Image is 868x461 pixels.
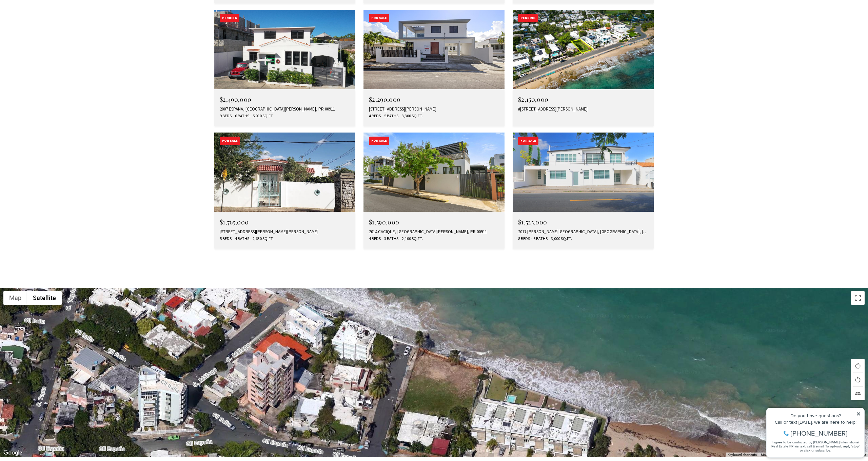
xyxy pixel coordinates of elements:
div: 2014 CACIQUE, [GEOGRAPHIC_DATA][PERSON_NAME], PR 00911 [369,229,499,235]
a: Pending Pending $2,490,000 2007 ESPANA, [GEOGRAPHIC_DATA][PERSON_NAME], PR 00911 9 Beds 6 Baths 5... [214,10,355,126]
span: [PHONE_NUMBER] [28,32,84,39]
img: Google [2,448,24,457]
span: $1,525,000 [518,218,547,226]
div: Call or text [DATE], we are here to help! [7,22,98,26]
span: 3,000 Sq.Ft. [549,236,572,242]
img: Pending [214,10,355,89]
a: For Sale For Sale $1,525,000 2017 [PERSON_NAME][GEOGRAPHIC_DATA], [GEOGRAPHIC_DATA], [GEOGRAPHIC_... [513,133,654,248]
div: 2017 [PERSON_NAME][GEOGRAPHIC_DATA], [GEOGRAPHIC_DATA], [GEOGRAPHIC_DATA][PERSON_NAME], PR 00911 [518,229,648,235]
button: Keyboard shortcuts [728,453,757,457]
div: [STREET_ADDRESS][PERSON_NAME][PERSON_NAME] [220,229,350,235]
span: 4 Beds [369,236,381,242]
div: For Sale [220,137,240,145]
span: 5 Beds [220,236,232,242]
div: [STREET_ADDRESS][PERSON_NAME] [369,106,499,112]
div: Do you have questions? [7,15,98,20]
img: For Sale [363,133,505,212]
div: For Sale [518,137,538,145]
span: 8 Beds [518,236,530,242]
span: I agree to be contacted by [PERSON_NAME] International Real Estate PR via text, call & email. To ... [8,42,97,55]
button: Show satellite imagery [27,291,62,305]
a: For Sale For Sale $2,290,000 [STREET_ADDRESS][PERSON_NAME] 4 Beds 5 Baths 3,300 Sq.Ft. [363,10,505,126]
button: Rotate map clockwise [851,359,865,373]
div: #[STREET_ADDRESS][PERSON_NAME] [518,106,648,112]
span: 4 Beds [369,113,381,119]
span: 2,100 Sq.Ft. [400,236,423,242]
span: $1,765,000 [220,218,249,226]
a: Pending Pending $2,150,000 #[STREET_ADDRESS][PERSON_NAME] [513,10,654,126]
a: For Sale For Sale $1,590,000 2014 CACIQUE, [GEOGRAPHIC_DATA][PERSON_NAME], PR 00911 4 Beds 3 Bath... [363,133,505,248]
div: For Sale [369,14,389,22]
div: For Sale [369,137,389,145]
button: Show street map [3,291,27,305]
button: Toggle fullscreen view [851,291,865,305]
span: 3 Baths [382,236,398,242]
span: $2,150,000 [518,95,548,103]
span: $1,590,000 [369,218,399,226]
div: Pending [518,14,538,22]
img: For Sale [214,133,355,212]
span: 6 Baths [532,236,548,242]
div: Pending [220,14,239,22]
span: $2,490,000 [220,95,251,103]
span: 9 Beds [220,113,232,119]
button: Tilt map [851,387,865,400]
span: 2,630 Sq.Ft. [251,236,274,242]
span: Map data ©2025 Imagery ©2025 Airbus [761,453,821,457]
span: 4 Baths [233,236,249,242]
img: Pending [513,10,654,89]
span: $2,290,000 [369,95,400,103]
img: For Sale [513,133,654,212]
button: Rotate map counterclockwise [851,373,865,386]
span: 5 Baths [382,113,398,119]
span: 3,300 Sq.Ft. [400,113,423,119]
a: Open this area in Google Maps (opens a new window) [2,448,24,457]
span: 5,010 Sq.Ft. [251,113,274,119]
img: For Sale [363,10,505,89]
div: 2007 ESPANA, [GEOGRAPHIC_DATA][PERSON_NAME], PR 00911 [220,106,350,112]
span: 6 Baths [233,113,249,119]
a: For Sale For Sale $1,765,000 [STREET_ADDRESS][PERSON_NAME][PERSON_NAME] 5 Beds 4 Baths 2,630 Sq.Ft. [214,133,355,248]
